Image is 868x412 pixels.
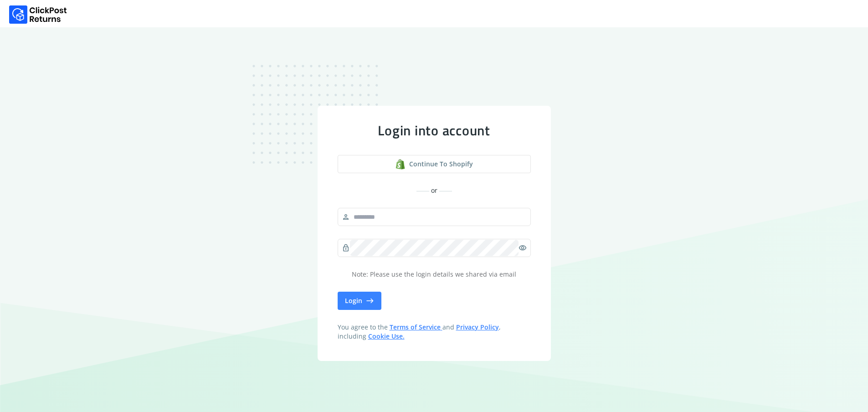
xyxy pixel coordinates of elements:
[395,159,406,170] img: shopify logo
[366,294,374,307] span: east
[409,160,473,169] span: Continue to shopify
[338,270,531,279] p: Note: Please use the login details we shared via email
[368,332,405,340] a: Cookie Use.
[342,211,350,223] span: person
[338,122,531,139] div: Login into account
[456,323,499,331] a: Privacy Policy
[338,323,531,341] span: You agree to the and , including
[338,155,531,173] button: Continue to shopify
[342,242,350,254] span: lock
[338,292,381,310] button: Login east
[338,155,531,173] a: shopify logoContinue to shopify
[9,5,67,24] img: Logo
[390,323,442,331] a: Terms of Service
[338,186,531,195] div: or
[519,242,527,254] span: visibility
